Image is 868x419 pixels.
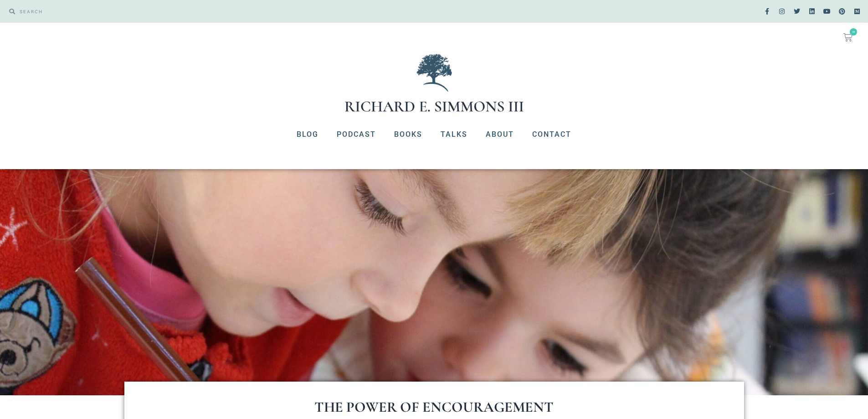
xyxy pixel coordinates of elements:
a: Blog [288,123,328,146]
a: Talks [431,123,477,146]
a: About [477,123,523,146]
a: Podcast [328,123,385,146]
a: Contact [523,123,580,146]
a: Books [385,123,431,146]
input: SEARCH [15,5,430,18]
h1: The Power of Encouragement [161,400,708,414]
span: 0 [850,28,857,36]
a: 0 [832,27,863,47]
